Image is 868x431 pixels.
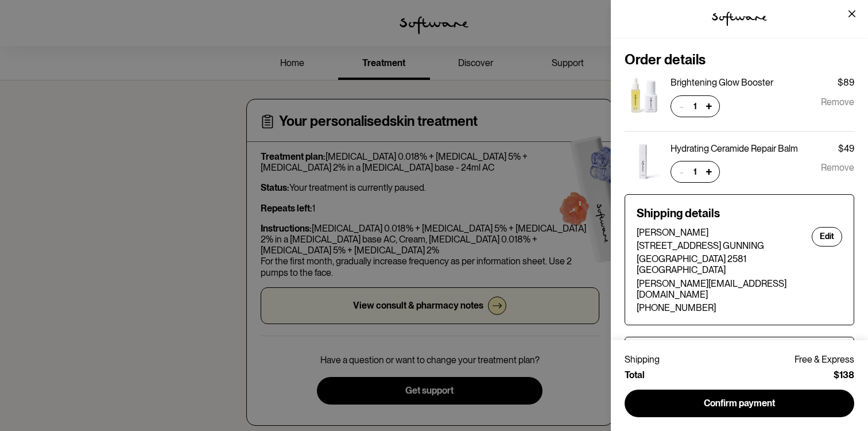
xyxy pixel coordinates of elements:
[812,227,842,247] button: Edit
[637,227,803,238] p: [PERSON_NAME]
[625,390,854,417] button: Confirm payment
[689,101,701,112] span: 1
[821,95,854,117] span: Remove
[701,98,717,114] button: +
[821,161,854,183] span: Remove
[673,164,689,180] button: -
[838,143,854,154] p: $49
[625,370,645,380] p: Total
[671,77,773,88] p: Brightening Glow Booster
[637,206,842,220] h3: Shipping details
[689,166,701,178] span: 1
[701,164,717,180] button: +
[671,143,798,154] p: Hydrating Ceramide Repair Balm
[625,143,661,180] img: clx11mmlw000b3b6dop0dbudi.png
[637,253,803,275] p: [GEOGRAPHIC_DATA] 2581 [GEOGRAPHIC_DATA]
[843,5,861,23] button: Close
[625,354,660,365] p: Shipping
[625,77,661,114] img: clx11f20e00003b6d01crasq2.png
[795,354,854,365] p: Free & Express
[838,77,854,88] p: $89
[637,240,803,251] p: [STREET_ADDRESS] GUNNING
[637,278,803,300] p: [PERSON_NAME][EMAIL_ADDRESS][DOMAIN_NAME]
[673,98,689,114] button: -
[637,302,803,313] p: [PHONE_NUMBER]
[625,52,854,68] h3: Order details
[834,370,854,380] p: $138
